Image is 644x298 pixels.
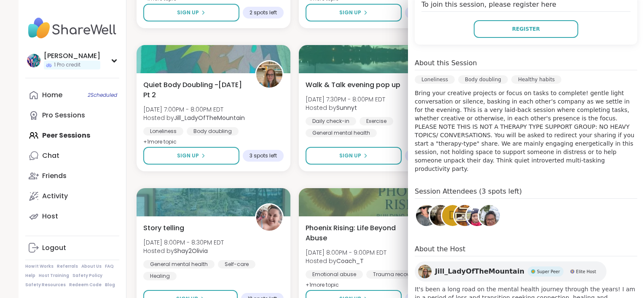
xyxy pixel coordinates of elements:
div: Home [42,90,62,100]
div: Healing [143,272,177,280]
span: Sign Up [177,152,199,160]
button: Sign Up [306,4,401,21]
span: Story telling [143,223,184,233]
h4: Session Attendees (3 spots left) [415,186,637,199]
div: Trauma recovery [366,270,424,279]
img: ShareWell Nav Logo [25,13,119,43]
a: Friends [25,166,119,186]
div: Body doubling [187,127,239,136]
a: Referrals [57,263,78,269]
a: Host [25,206,119,226]
div: General mental health [306,129,377,137]
img: hollyjanicki [27,54,40,67]
div: General mental health [143,260,215,269]
a: Redeem Code [69,282,102,288]
span: [DATE] 7:00PM - 8:00PM EDT [143,105,245,114]
span: Hosted by [143,114,245,122]
a: laurareidwitt [478,204,501,227]
div: Activity [42,192,68,201]
img: Tasha_Chi [467,205,488,226]
button: Sign Up [306,147,401,165]
p: Bring your creative projects or focus on tasks to complete! gentle light conversation or silence,... [415,89,637,173]
div: Self-care [218,260,255,269]
img: AliciaMarie [430,205,451,226]
img: laurareidwitt [479,205,500,226]
div: Healthy habits [511,75,561,84]
a: Safety Resources [25,282,66,288]
button: Sign Up [143,4,239,21]
b: Coach_T [336,257,364,265]
img: jodi1 [416,205,437,226]
div: Pro Sessions [42,111,85,120]
span: Sign Up [177,9,199,16]
h4: About this Session [415,58,477,68]
a: Logout [25,238,119,258]
span: 2 Scheduled [88,92,117,98]
span: 1 Pro credit [54,61,80,69]
button: Sign Up [143,147,239,165]
a: FAQ [105,263,114,269]
a: Activity [25,186,119,206]
span: Hosted by [143,247,224,255]
img: Super Peer [531,269,535,274]
div: Body doubling [458,75,508,84]
div: Friends [42,171,67,181]
div: Loneliness [143,127,183,136]
a: Home2Scheduled [25,85,119,105]
a: Pro Sessions [25,105,119,125]
a: How It Works [25,263,54,269]
span: Walk & Talk evening pop up [306,80,400,90]
img: Shay2Olivia [256,205,282,231]
img: Jill_LadyOfTheMountain [418,265,432,278]
a: d [441,204,464,227]
a: Chat [25,146,119,166]
span: Register [512,25,540,33]
a: Tasha_Chi [465,204,489,227]
a: About Us [81,263,102,269]
div: Daily check-in [306,117,356,125]
div: Loneliness [415,75,455,84]
img: Jill_LadyOfTheMountain [256,61,282,88]
a: Host Training [39,273,69,279]
button: Register [474,20,578,38]
b: Jill_LadyOfTheMountain [174,114,245,122]
div: Emotional abuse [306,270,363,279]
h4: About the Host [415,244,637,256]
a: Blog [105,282,115,288]
span: Elite Host [576,269,596,275]
span: [DATE] 8:00PM - 9:00PM EDT [306,248,386,257]
span: [DATE] 8:00PM - 8:30PM EDT [143,238,224,247]
span: 2 spots left [250,9,277,16]
span: Sign Up [339,152,361,160]
a: AmberWolffWizard [453,204,477,227]
div: Chat [42,151,59,160]
span: Super Peer [537,269,560,275]
div: [PERSON_NAME] [44,51,100,61]
img: AmberWolffWizard [454,205,475,226]
span: Phoenix Rising: Life Beyond Abuse [306,223,408,243]
a: AliciaMarie [429,204,452,227]
a: Help [25,273,35,279]
span: Quiet Body Doubling -[DATE] Pt 2 [143,80,246,100]
b: Sunnyt [336,104,357,112]
span: [DATE] 7:30PM - 8:00PM EDT [306,95,385,104]
span: d [448,208,457,224]
a: Safety Policy [72,273,102,279]
div: Logout [42,243,66,253]
img: Elite Host [570,269,574,274]
b: Shay2Olivia [174,247,208,255]
a: Jill_LadyOfTheMountainJill_LadyOfTheMountainSuper PeerSuper PeerElite HostElite Host [415,261,606,282]
span: Hosted by [306,104,385,112]
span: Sign Up [339,9,361,16]
div: Host [42,212,58,221]
span: Jill_LadyOfTheMountain [435,266,524,277]
a: jodi1 [415,204,438,227]
span: Hosted by [306,257,386,265]
span: 3 spots left [250,152,277,159]
div: Exercise [360,117,393,125]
